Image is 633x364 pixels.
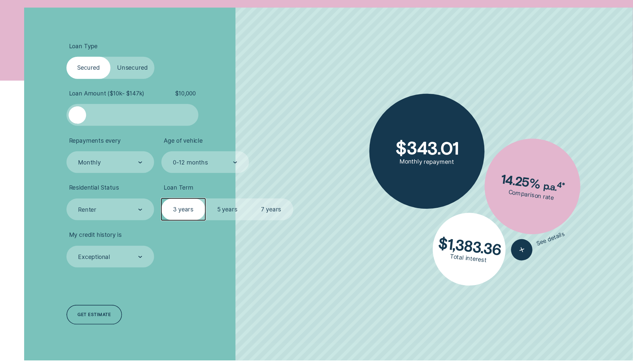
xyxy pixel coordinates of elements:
[69,184,119,191] span: Residential Status
[66,57,110,79] label: Secured
[69,231,122,238] span: My credit history is
[508,223,569,264] button: See details
[164,137,203,144] span: Age of vehicle
[110,57,154,79] label: Unsecured
[78,206,96,213] div: Renter
[175,90,196,97] span: $ 10,000
[249,199,293,220] label: 7 years
[161,199,205,220] label: 3 years
[66,305,122,325] a: Get estimate
[164,184,193,191] span: Loan Term
[78,159,101,166] div: Monthly
[173,159,208,166] div: 0-12 months
[205,199,249,220] label: 5 years
[69,43,98,50] span: Loan Type
[69,90,145,97] span: Loan Amount ( $10k - $147k )
[78,253,110,261] div: Exceptional
[69,137,121,144] span: Repayments every
[536,230,566,247] span: See details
